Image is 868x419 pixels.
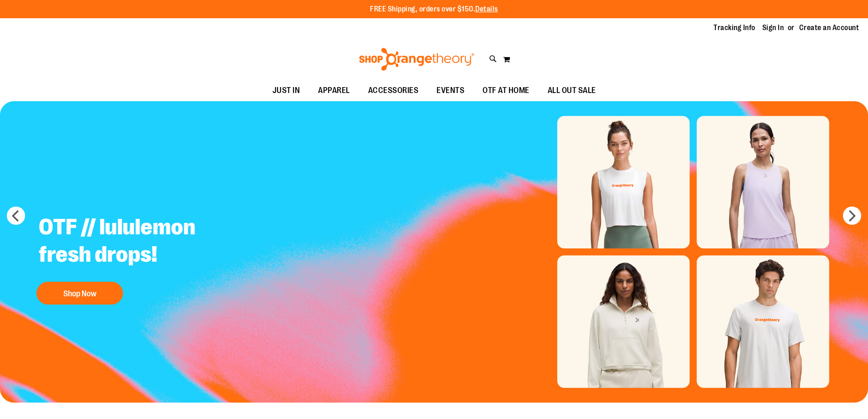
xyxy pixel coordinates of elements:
button: prev [7,207,25,225]
a: Details [475,5,498,13]
a: Create an Account [799,23,859,33]
a: OTF // lululemon fresh drops! Shop Now [32,207,258,309]
img: Shop Orangetheory [358,48,476,71]
a: Sign In [762,23,784,33]
span: JUST IN [272,80,300,101]
span: ACCESSORIES [368,80,419,101]
p: FREE Shipping, orders over $150. [370,4,498,15]
h2: OTF // lululemon fresh drops! [32,207,258,277]
button: Shop Now [36,282,123,305]
span: OTF AT HOME [483,80,529,101]
button: next [843,207,861,225]
span: EVENTS [437,80,464,101]
a: Tracking Info [714,23,755,33]
span: APPAREL [318,80,350,101]
span: ALL OUT SALE [548,80,596,101]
